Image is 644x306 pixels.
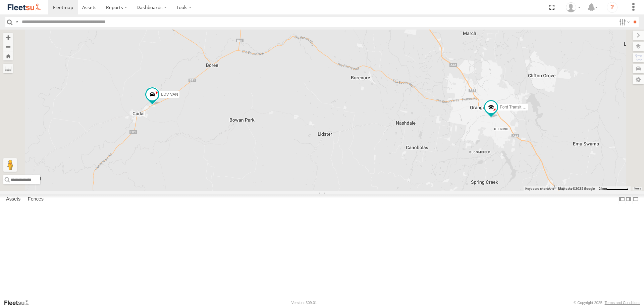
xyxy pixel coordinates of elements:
label: Dock Summary Table to the Left [619,194,625,204]
button: Map Scale: 2 km per 63 pixels [597,186,631,191]
button: Zoom in [3,33,13,42]
span: Ford Transit 2019 [500,105,531,110]
label: Hide Summary Table [632,194,639,204]
img: fleetsu-logo-horizontal.svg [7,3,42,12]
div: © Copyright 2025 - [574,301,640,305]
label: Measure [3,64,13,73]
button: Keyboard shortcuts [525,186,554,191]
div: Version: 309.01 [291,301,317,305]
a: Terms (opens in new tab) [634,187,641,190]
label: Fences [24,195,47,204]
button: Drag Pegman onto the map to open Street View [3,158,17,172]
label: Dock Summary Table to the Right [625,194,632,204]
button: Zoom Home [3,51,13,60]
label: Search Filter Options [616,17,631,27]
label: Assets [3,195,24,204]
span: Map data ©2025 Google [558,187,595,190]
a: Visit our Website [4,299,35,306]
span: 2 km [599,187,606,190]
a: Terms and Conditions [605,301,640,305]
label: Search Query [14,17,19,27]
span: LDV VAN [161,92,178,97]
i: ? [607,2,618,13]
label: Map Settings [633,75,644,84]
div: Stephanie Renton [563,2,583,12]
button: Zoom out [3,42,13,51]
